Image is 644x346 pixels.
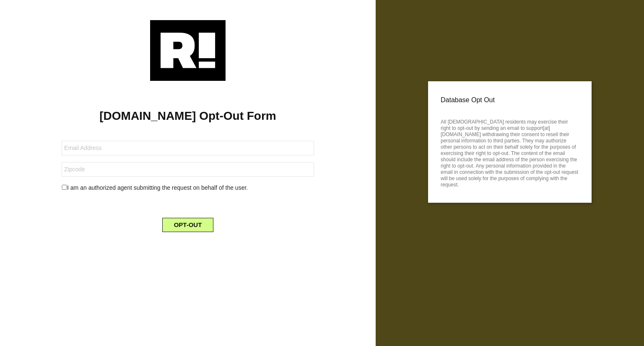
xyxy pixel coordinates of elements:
button: OPT-OUT [162,218,214,232]
h1: [DOMAIN_NAME] Opt-Out Form [13,109,363,123]
input: Email Address [62,141,314,155]
p: Database Opt Out [441,94,579,106]
div: I am an authorized agent submitting the request on behalf of the user. [55,183,320,192]
img: Retention.com [150,20,226,81]
p: All [DEMOGRAPHIC_DATA] residents may exercise their right to opt-out by sending an email to suppo... [441,116,579,188]
input: Zipcode [62,162,314,177]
